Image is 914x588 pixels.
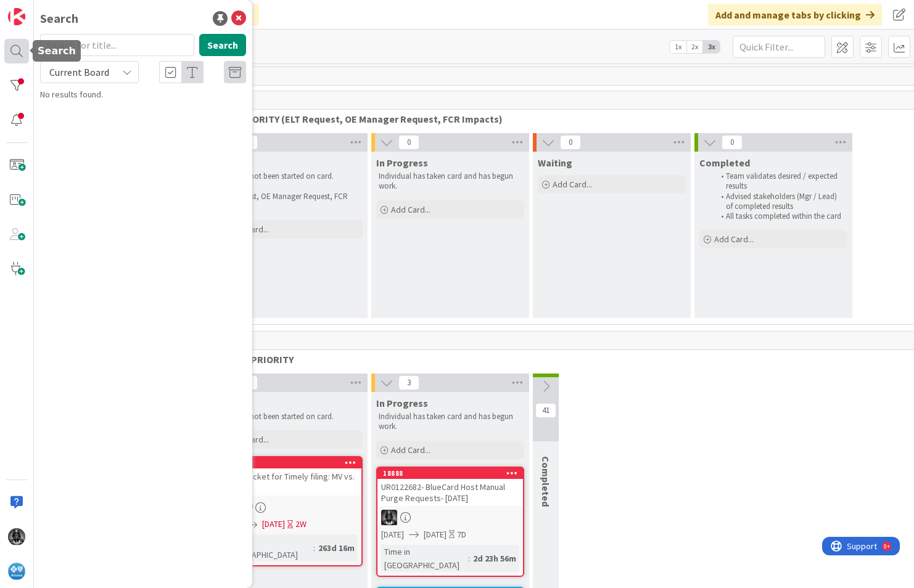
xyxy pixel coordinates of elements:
div: 263d 16m [315,541,358,555]
span: Add Card... [391,204,430,215]
img: KG [381,510,397,526]
div: KG [377,510,523,526]
span: Completed [699,157,750,169]
span: Current Board [49,66,109,78]
p: Individual has taken card and has begun work. [379,171,522,192]
img: avatar [8,563,25,580]
button: Search [199,34,246,56]
span: Completed [540,456,552,507]
img: Visit kanbanzone.com [8,8,25,25]
div: 9+ [62,5,68,15]
span: In Progress [376,397,428,409]
span: Waiting [538,157,572,169]
span: : [468,552,470,565]
span: Add Card... [391,444,430,455]
div: 2d 23h 56m [470,552,519,565]
div: Search [40,9,78,28]
span: : [313,541,315,555]
div: 18888 [377,468,523,479]
a: 18888UR0122682- BlueCard Host Manual Purge Requests- [DATE]KG[DATE][DATE]7DTime in [GEOGRAPHIC_DA... [376,467,524,577]
a: 17821Create Ticket for Timely filing: MV vs. HRPKG[DATE][DATE]2WTime in [GEOGRAPHIC_DATA]:263d 16m [215,456,363,566]
input: Quick Filter... [733,36,825,58]
h5: Search [38,45,76,57]
span: 0 [722,135,743,150]
span: 0 [560,135,581,150]
span: 41 [535,403,556,418]
li: All tasks completed within the card [714,211,846,221]
div: Create Ticket for Timely filing: MV vs. HRP [216,468,361,496]
span: 0 [398,135,419,150]
span: [DATE] [381,528,404,541]
span: In Progress [376,157,428,169]
li: Advised stakeholders (Mgr / Lead) of completed results [714,192,846,212]
div: Add and manage tabs by clicking [708,4,882,26]
div: 17821Create Ticket for Timely filing: MV vs. HRP [216,457,361,496]
div: 17821 [221,459,361,467]
div: 7D [457,528,466,541]
div: 18888 [383,469,523,478]
span: 3 [398,375,419,390]
p: ELT Request, OE Manager Request, FCR Impacts [217,192,360,212]
span: 1x [670,41,686,53]
span: [DATE] [424,528,447,541]
li: Team validates desired / expected results [714,171,846,192]
p: Individual has taken card and has begun work. [379,412,522,432]
span: [DATE] [262,518,285,531]
div: 2W [295,518,307,531]
div: No results found. [40,88,246,101]
span: Support [25,2,55,17]
span: 3x [703,41,720,53]
span: 2x [686,41,703,53]
div: Time in [GEOGRAPHIC_DATA] [381,545,468,572]
div: KG [216,499,361,515]
div: 18888UR0122682- BlueCard Host Manual Purge Requests- [DATE] [377,468,523,506]
div: 17821 [216,457,361,468]
div: UR0122682- BlueCard Host Manual Purge Requests- [DATE] [377,479,523,506]
img: KG [8,528,25,545]
div: Time in [GEOGRAPHIC_DATA] [220,534,313,561]
span: Add Card... [714,234,754,245]
p: Work has not been started on card. [217,171,360,181]
input: Search for title... [40,34,194,56]
span: Add Card... [553,179,592,190]
p: Work has not been started on card. [217,412,360,422]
